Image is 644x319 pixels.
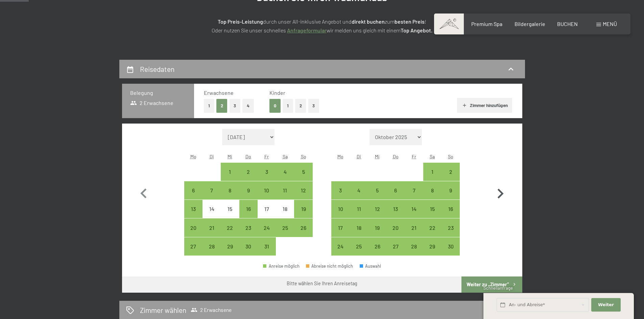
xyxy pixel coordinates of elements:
div: Thu Nov 20 2025 [386,218,405,237]
div: Tue Nov 18 2025 [350,218,368,237]
a: Premium Spa [471,21,502,27]
div: Anreise möglich [276,218,294,237]
span: BUCHEN [557,21,578,27]
abbr: Montag [337,154,343,159]
div: 20 [185,225,202,242]
abbr: Mittwoch [228,154,232,159]
div: 28 [203,244,220,261]
button: 3 [308,99,319,113]
div: Anreise möglich [405,181,423,200]
div: Mon Oct 06 2025 [184,181,202,200]
div: Anreise möglich [184,218,202,237]
button: 0 [269,99,281,113]
span: Bildergalerie [515,21,545,27]
button: 2 [295,99,306,113]
div: Anreise möglich [386,237,405,256]
div: Anreise möglich [239,200,258,218]
abbr: Mittwoch [375,154,380,159]
div: 19 [295,206,312,223]
div: Mon Oct 20 2025 [184,218,202,237]
div: 30 [240,244,257,261]
abbr: Donnerstag [245,154,251,159]
p: durch unser All-inklusive Angebot und zum ! Oder nutzen Sie unser schnelles wir melden uns gleich... [153,17,491,34]
div: Tue Nov 25 2025 [350,237,368,256]
span: Schnellanfrage [483,285,513,291]
div: Abreise nicht möglich [306,264,353,268]
div: Anreise möglich [442,163,460,181]
div: Sun Oct 12 2025 [294,181,312,200]
div: 24 [258,225,275,242]
div: Fri Nov 28 2025 [405,237,423,256]
div: Anreise möglich [184,200,202,218]
div: Anreise möglich [258,237,276,256]
div: Anreise möglich [184,237,202,256]
div: Anreise möglich [442,218,460,237]
div: Sun Nov 30 2025 [442,237,460,256]
abbr: Dienstag [357,154,361,159]
div: 17 [258,206,275,223]
button: 4 [242,99,254,113]
abbr: Samstag [430,154,435,159]
div: Anreise möglich [442,200,460,218]
div: 29 [221,244,238,261]
button: 3 [230,99,241,113]
abbr: Freitag [412,154,416,159]
div: Anreise möglich [221,181,239,200]
abbr: Montag [190,154,196,159]
div: Wed Oct 22 2025 [221,218,239,237]
div: 3 [332,188,349,205]
div: 1 [221,169,238,186]
div: Mon Nov 10 2025 [331,200,350,218]
div: 2 [240,169,257,186]
div: Anreise möglich [239,218,258,237]
div: Anreise möglich [258,218,276,237]
div: Tue Oct 14 2025 [202,200,221,218]
div: Anreise möglich [221,218,239,237]
h2: Zimmer wählen [140,305,186,315]
div: Anreise möglich [386,200,405,218]
div: 17 [332,225,349,242]
div: Mon Nov 24 2025 [331,237,350,256]
div: Anreise möglich [442,181,460,200]
div: Anreise nicht möglich [202,200,221,218]
h2: Reisedaten [140,65,174,73]
div: Anreise nicht möglich [221,200,239,218]
div: 6 [185,188,202,205]
div: Anreise möglich [405,218,423,237]
div: 14 [405,206,422,223]
div: 21 [405,225,422,242]
div: Anreise möglich [368,237,386,256]
div: Mon Oct 27 2025 [184,237,202,256]
div: Anreise möglich [202,237,221,256]
div: Anreise möglich [239,181,258,200]
div: 30 [442,244,459,261]
div: 18 [351,225,367,242]
div: Anreise möglich [368,218,386,237]
div: Anreise möglich [405,237,423,256]
div: Fri Nov 07 2025 [405,181,423,200]
div: Anreise möglich [258,181,276,200]
div: 29 [424,244,441,261]
div: Anreise möglich [221,237,239,256]
button: Weiter [591,298,620,312]
div: Anreise möglich [276,181,294,200]
div: 8 [424,188,441,205]
div: Anreise möglich [331,237,350,256]
div: Sat Nov 22 2025 [423,218,442,237]
div: Sat Nov 01 2025 [423,163,442,181]
div: Wed Oct 29 2025 [221,237,239,256]
div: 14 [203,206,220,223]
abbr: Samstag [283,154,288,159]
div: 18 [277,206,293,223]
div: Sat Nov 08 2025 [423,181,442,200]
div: Anreise möglich [294,200,312,218]
div: Anreise möglich [386,181,405,200]
div: Fri Nov 14 2025 [405,200,423,218]
div: 10 [332,206,349,223]
abbr: Sonntag [448,154,453,159]
div: Anreise möglich [405,200,423,218]
div: Tue Nov 11 2025 [350,200,368,218]
strong: besten Preis [395,18,425,25]
div: Thu Oct 16 2025 [239,200,258,218]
